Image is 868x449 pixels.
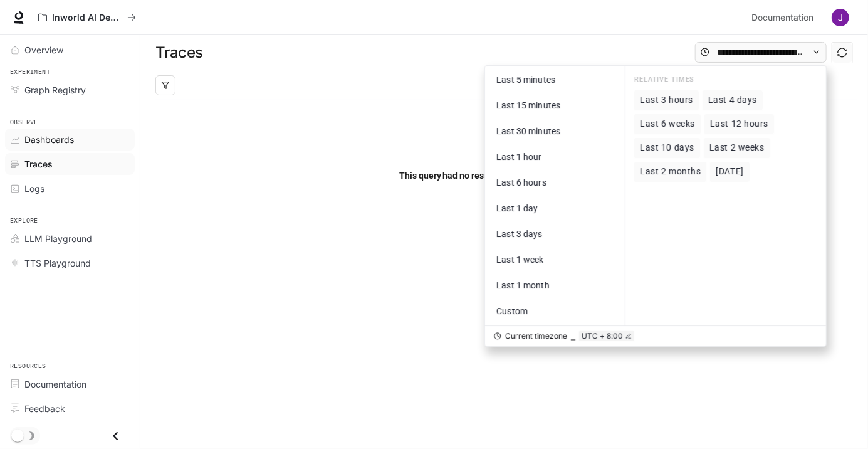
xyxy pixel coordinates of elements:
button: Last 2 weeks [704,138,770,158]
button: Last 3 days [488,223,622,246]
span: Documentation [751,10,813,26]
button: Last 5 minutes [488,68,622,92]
span: Documentation [24,378,86,391]
span: Last 10 days [640,142,694,153]
span: Last 1 hour [496,152,542,162]
a: LLM Playground [5,228,135,250]
span: UTC + 8:00 [582,331,622,341]
span: LLM Playground [24,232,92,245]
button: UTC + 8:00 [579,331,634,341]
h1: Traces [155,40,203,65]
span: Last 30 minutes [496,126,560,136]
span: TTS Playground [24,256,91,270]
button: Last 1 hour [488,145,622,169]
span: Current timezone [505,331,567,341]
button: Last 10 days [634,138,700,158]
span: Feedback [24,402,65,415]
span: Edit your query and try again! [399,169,614,182]
button: Last 12 hours [704,114,774,134]
span: Last 12 hours [710,119,768,129]
span: This query had no results. [399,171,501,181]
span: sync [837,48,847,58]
a: Documentation [5,373,135,395]
span: Logs [24,182,44,195]
span: Last 2 months [640,166,701,177]
button: Last 1 day [488,197,622,220]
button: Last 2 months [634,162,706,182]
button: Close drawer [102,423,130,449]
a: TTS Playground [5,252,135,274]
a: Feedback [5,398,135,420]
span: Dark mode toggle [11,428,24,442]
a: Dashboards [5,129,135,151]
a: Overview [5,39,135,61]
span: Last 1 week [496,255,544,265]
a: Logs [5,177,135,199]
p: Inworld AI Demos [52,13,122,23]
button: Last 6 weeks [634,114,701,134]
a: Documentation [746,5,823,30]
button: Last 3 hours [634,90,699,110]
button: User avatar [828,5,853,30]
a: Traces [5,153,135,175]
span: Last 1 month [496,280,550,290]
span: Overview [24,43,63,56]
button: All workspaces [33,5,142,30]
div: ⎯ [571,331,575,341]
span: Last 6 hours [496,177,546,188]
span: Last 2 weeks [709,142,765,153]
span: Last 1 day [496,203,538,213]
span: Traces [24,157,53,171]
span: Last 6 weeks [640,119,695,129]
button: Last 6 hours [488,171,622,194]
span: Last 3 days [496,229,543,239]
div: RELATIVE TIMES [634,74,817,90]
span: [DATE] [716,166,743,177]
button: Last 30 minutes [488,120,622,143]
span: Last 15 minutes [496,100,560,110]
a: Graph Registry [5,79,135,101]
button: Last 4 days [703,90,763,110]
img: User avatar [832,9,849,26]
span: Last 4 days [708,95,757,105]
span: Graph Registry [24,83,86,97]
span: Custom [496,306,528,316]
button: Last 15 minutes [488,94,622,117]
span: Last 3 hours [640,95,693,105]
button: [DATE] [710,162,749,182]
span: Last 5 minutes [496,75,555,85]
span: Dashboards [24,133,74,146]
button: Last 1 week [488,248,622,272]
button: Custom [488,300,622,323]
button: Last 1 month [488,274,622,297]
